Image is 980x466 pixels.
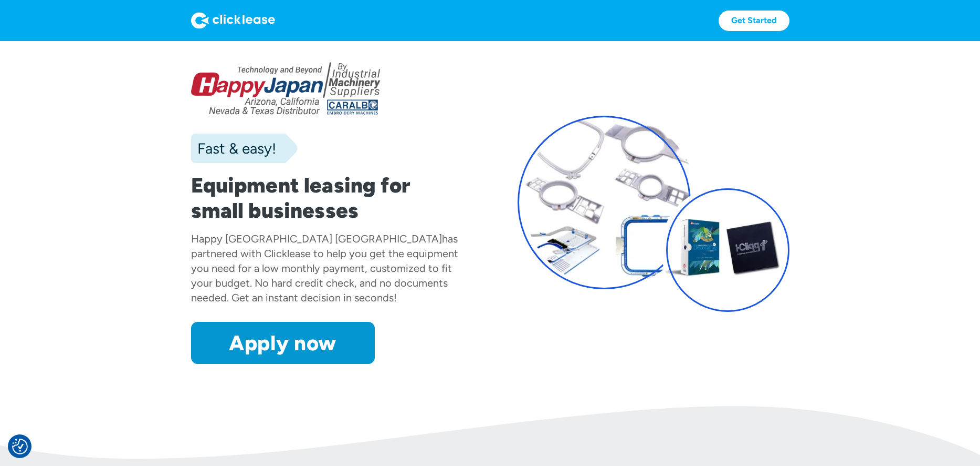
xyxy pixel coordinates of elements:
[12,439,28,454] img: Revisit consent button
[191,232,458,304] div: has partnered with Clicklease to help you get the equipment you need for a low monthly payment, c...
[191,138,276,159] div: Fast & easy!
[719,11,789,31] a: Get Started
[191,173,463,223] h1: Equipment leasing for small businesses
[191,232,442,245] div: Happy [GEOGRAPHIC_DATA] [GEOGRAPHIC_DATA]
[12,439,28,454] button: Consent Preferences
[191,322,375,364] a: Apply now
[191,12,275,29] img: Logo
